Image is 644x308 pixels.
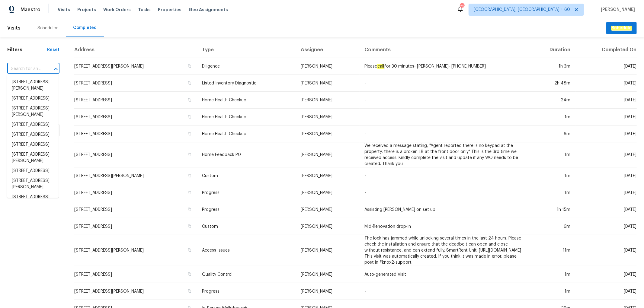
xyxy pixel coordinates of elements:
[74,184,197,201] td: [STREET_ADDRESS]
[187,271,192,277] button: Copy Address
[7,103,59,120] li: [STREET_ADDRESS][PERSON_NAME]
[74,142,197,167] td: [STREET_ADDRESS]
[575,218,637,235] td: [DATE]
[7,140,59,150] li: [STREET_ADDRESS]
[187,97,192,103] button: Copy Address
[7,64,43,74] input: Search for an address...
[74,75,197,92] td: [STREET_ADDRESS]
[187,288,192,294] button: Copy Address
[296,283,360,300] td: [PERSON_NAME]
[197,184,296,201] td: Progress
[197,58,296,75] td: Diligence
[197,283,296,300] td: Progress
[360,109,528,125] td: -
[197,125,296,142] td: Home Health Checkup
[7,77,59,94] li: [STREET_ADDRESS][PERSON_NAME]
[187,80,192,86] button: Copy Address
[528,266,575,283] td: 1m
[296,42,360,58] th: Assignee
[74,92,197,109] td: [STREET_ADDRESS]
[360,142,528,167] td: We received a message stating, "Agent reported there is no keypad at the property, there is a bro...
[611,26,632,30] em: Schedule
[296,92,360,109] td: [PERSON_NAME]
[296,75,360,92] td: [PERSON_NAME]
[74,42,197,58] th: Address
[296,58,360,75] td: [PERSON_NAME]
[187,224,192,229] button: Copy Address
[528,218,575,235] td: 6m
[528,201,575,218] td: 1h 15m
[103,7,131,13] span: Work Orders
[528,92,575,109] td: 24m
[598,7,635,13] span: [PERSON_NAME]
[528,142,575,167] td: 1m
[197,218,296,235] td: Custom
[187,131,192,136] button: Copy Address
[360,235,528,266] td: The lock has jammed while unlocking several times in the last 24 hours. Please check the installa...
[377,64,384,69] em: call
[575,184,637,201] td: [DATE]
[197,75,296,92] td: Listed Inventory Diagnostic
[187,190,192,195] button: Copy Address
[360,218,528,235] td: Mid-Renovation drop-in
[360,201,528,218] td: Assisting [PERSON_NAME] on set up
[7,21,21,35] span: Visits
[296,266,360,283] td: [PERSON_NAME]
[74,125,197,142] td: [STREET_ADDRESS]
[7,120,59,130] li: [STREET_ADDRESS]
[575,109,637,125] td: [DATE]
[74,167,197,184] td: [STREET_ADDRESS][PERSON_NAME]
[575,167,637,184] td: [DATE]
[360,92,528,109] td: -
[7,166,59,176] li: [STREET_ADDRESS]
[528,167,575,184] td: 1m
[575,283,637,300] td: [DATE]
[360,184,528,201] td: -
[575,58,637,75] td: [DATE]
[528,184,575,201] td: 1m
[575,266,637,283] td: [DATE]
[187,114,192,119] button: Copy Address
[74,201,197,218] td: [STREET_ADDRESS]
[606,22,637,34] button: Schedule
[58,7,70,13] span: Visits
[528,283,575,300] td: 1m
[296,125,360,142] td: [PERSON_NAME]
[575,75,637,92] td: [DATE]
[474,7,570,13] span: [GEOGRAPHIC_DATA], [GEOGRAPHIC_DATA] + 60
[296,167,360,184] td: [PERSON_NAME]
[528,42,575,58] th: Duration
[197,42,296,58] th: Type
[7,94,59,103] li: [STREET_ADDRESS]
[575,125,637,142] td: [DATE]
[360,125,528,142] td: -
[296,235,360,266] td: [PERSON_NAME]
[296,184,360,201] td: [PERSON_NAME]
[197,167,296,184] td: Custom
[52,65,60,73] button: Close
[158,7,181,13] span: Properties
[296,109,360,125] td: [PERSON_NAME]
[296,218,360,235] td: [PERSON_NAME]
[575,235,637,266] td: [DATE]
[197,109,296,125] td: Home Health Checkup
[187,63,192,69] button: Copy Address
[7,192,59,202] li: [STREET_ADDRESS]
[187,247,192,253] button: Copy Address
[74,283,197,300] td: [STREET_ADDRESS][PERSON_NAME]
[360,167,528,184] td: -
[77,7,96,13] span: Projects
[7,176,59,192] li: [STREET_ADDRESS][PERSON_NAME]
[360,75,528,92] td: -
[47,47,59,53] div: Reset
[575,42,637,58] th: Completed On
[197,142,296,167] td: Home Feedback P0
[7,150,59,166] li: [STREET_ADDRESS][PERSON_NAME]
[197,201,296,218] td: Progress
[74,266,197,283] td: [STREET_ADDRESS]
[21,7,40,13] span: Maestro
[528,235,575,266] td: 11m
[74,58,197,75] td: [STREET_ADDRESS][PERSON_NAME]
[360,266,528,283] td: Auto-generated Visit
[37,25,59,31] div: Scheduled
